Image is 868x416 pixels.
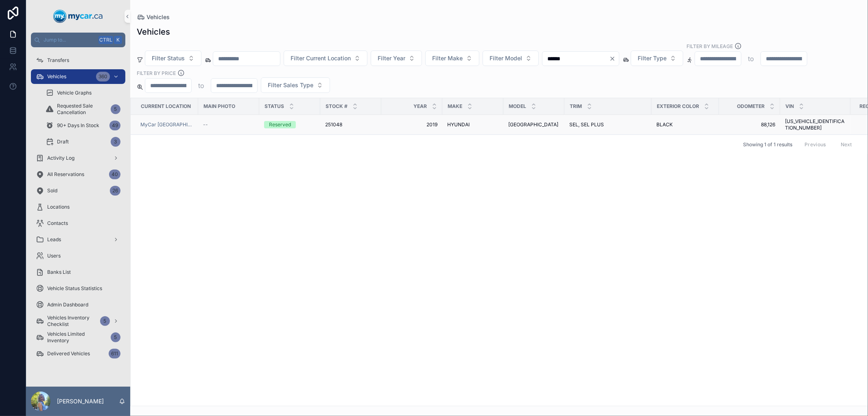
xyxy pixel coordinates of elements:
[47,331,107,344] span: Vehicles Limited Inventory
[47,269,71,275] span: Banks List
[31,53,125,68] a: Transfers
[326,103,348,110] span: Stock #
[115,37,121,43] span: K
[110,186,120,196] div: 26
[98,36,113,44] span: Ctrl
[656,121,714,128] a: BLACK
[371,51,422,66] button: Select Button
[508,121,560,128] a: [GEOGRAPHIC_DATA]
[490,54,522,62] span: Filter Model
[41,118,125,133] a: 90+ Days In Stock49
[31,151,125,165] a: Activity Log
[47,171,84,178] span: All Reservations
[291,54,351,62] span: Filter Current Location
[413,103,427,110] span: Year
[31,69,125,84] a: Vehicles360
[47,236,61,243] span: Leads
[31,265,125,280] a: Banks List
[284,51,367,66] button: Select Button
[137,69,176,77] label: FILTER BY PRICE
[31,346,125,361] a: Delivered Vehicles611
[47,315,97,328] span: Vehicles Inventory Checklist
[31,281,125,296] a: Vehicle Status Statistics
[31,33,125,47] button: Jump to...CtrlK
[386,121,437,128] a: 2019
[724,121,775,128] a: 88,126
[111,104,120,114] div: 5
[41,102,125,117] a: Requested Sale Cancellation5
[31,216,125,231] a: Contacts
[57,90,92,96] span: Vehicle Graphs
[44,37,95,43] span: Jump to...
[638,54,667,62] span: Filter Type
[109,349,120,359] div: 611
[325,121,376,128] a: 251048
[57,103,107,116] span: Requested Sale Cancellation
[265,103,284,110] span: Status
[447,121,470,128] span: HYUNDAI
[96,72,110,81] div: 360
[785,118,846,131] span: [US_VEHICLE_IDENTIFICATION_NUMBER]
[47,220,68,227] span: Contacts
[47,253,61,259] span: Users
[203,121,208,128] span: --
[109,169,120,179] div: 40
[378,54,405,62] span: Filter Year
[425,51,479,66] button: Select Button
[47,73,66,80] span: Vehicles
[198,81,204,90] p: to
[141,103,191,110] span: Current Location
[268,81,313,89] span: Filter Sales Type
[47,350,90,357] span: Delivered Vehicles
[785,103,794,110] span: VIN
[146,13,170,21] span: Vehicles
[631,51,683,66] button: Select Button
[47,285,102,292] span: Vehicle Status Statistics
[26,47,130,372] div: scrollable content
[261,77,330,93] button: Select Button
[140,121,193,128] a: MyCar [GEOGRAPHIC_DATA]
[47,57,69,64] span: Transfers
[509,103,526,110] span: Model
[111,137,120,147] div: 3
[47,302,88,308] span: Admin Dashboard
[264,121,315,128] a: Reserved
[47,204,70,210] span: Locations
[57,122,99,129] span: 90+ Days In Stock
[41,86,125,100] a: Vehicle Graphs
[737,103,765,110] span: Odometer
[31,183,125,198] a: Sold26
[203,103,235,110] span: Main Photo
[47,187,57,194] span: Sold
[137,26,170,37] h1: Vehicles
[569,121,604,128] span: SEL, SEL PLUS
[137,13,170,21] a: Vehicles
[325,121,342,128] span: 251048
[53,10,103,23] img: App logo
[748,54,754,64] p: to
[448,103,462,110] span: Make
[570,103,582,110] span: Trim
[31,297,125,312] a: Admin Dashboard
[145,51,201,66] button: Select Button
[31,314,125,328] a: Vehicles Inventory Checklist5
[447,121,498,128] a: HYUNDAI
[269,121,291,128] div: Reserved
[656,121,673,128] span: BLACK
[609,55,619,62] button: Clear
[483,51,539,66] button: Select Button
[47,155,74,161] span: Activity Log
[432,54,463,62] span: Filter Make
[203,121,254,128] a: --
[111,332,120,342] div: 5
[109,121,120,130] div: 49
[152,54,185,62] span: Filter Status
[31,167,125,182] a: All Reservations40
[41,134,125,149] a: Draft3
[569,121,647,128] a: SEL, SEL PLUS
[31,249,125,263] a: Users
[687,42,733,50] label: Filter By Mileage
